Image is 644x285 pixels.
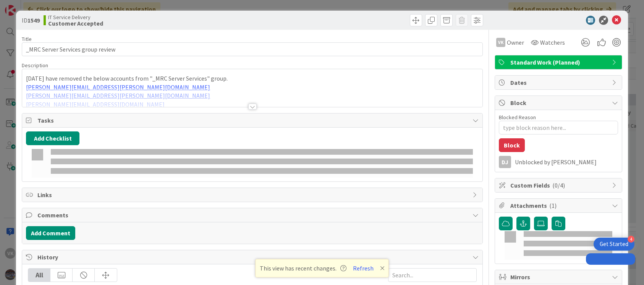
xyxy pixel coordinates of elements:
span: Block [510,98,608,107]
div: Unblocked by [PERSON_NAME] [515,159,618,165]
span: ID [22,16,40,25]
input: Search... [388,268,477,282]
div: DJ [499,156,511,168]
div: Get Started [600,240,628,248]
label: Blocked Reason [499,114,536,121]
span: Description [22,62,48,69]
span: Standard Work (Planned) [510,58,608,67]
p: [DATE] have removed the below accounts from "_MRC Server Services" group. [26,74,479,83]
b: Customer Accepted [48,20,103,26]
span: Links [37,190,469,199]
div: 4 [628,236,634,243]
span: Watchers [540,38,565,47]
span: IT Service Delivery [48,14,103,20]
button: Add Comment [26,226,75,240]
span: Dates [510,78,608,87]
a: [PERSON_NAME][EMAIL_ADDRESS][PERSON_NAME][DOMAIN_NAME] [26,83,210,91]
span: Comments [37,211,469,220]
span: History [37,253,469,262]
div: Open Get Started checklist, remaining modules: 4 [594,238,634,251]
span: ( 1 ) [549,202,557,209]
span: This view has recent changes. [260,264,346,273]
span: Tasks [37,116,469,125]
button: Add Checklist [26,131,79,145]
span: Custom Fields [510,181,608,190]
span: Attachments [510,201,608,210]
b: 1549 [28,16,40,24]
div: All [28,269,50,282]
span: Owner [507,38,524,47]
span: ( 0/4 ) [552,181,565,189]
label: Title [22,36,32,42]
input: type card name here... [22,42,483,56]
button: Refresh [350,263,376,273]
button: Block [499,138,525,152]
div: VK [496,38,505,47]
span: Mirrors [510,272,608,282]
